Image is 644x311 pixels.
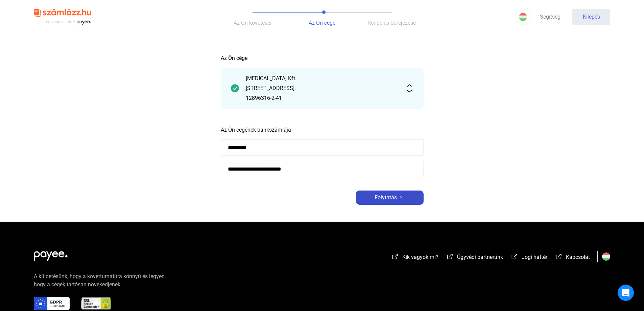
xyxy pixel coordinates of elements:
img: gdpr [34,297,70,310]
img: pipa-sötétebb-zöld-kör [231,84,239,92]
button: HU [515,9,531,25]
font: Segítség [540,14,560,20]
font: Jogi háttér [522,254,547,260]
img: jobbra nyíl-fehér [397,196,405,199]
img: külső-link-fehér [510,253,519,260]
img: külső-link-fehér [555,253,563,260]
img: kibontás [405,84,413,92]
img: HU.svg [602,252,610,261]
img: white-payee-white-dot.svg [34,247,68,261]
font: Kapcsolat [566,254,590,260]
font: Az Ön cége [221,55,247,61]
img: HU [519,13,527,21]
font: A küldetésünk, hogy a követturnatúra könnyű és legyen, hogy a cégek tartósan növekedjenek. [34,273,166,288]
a: külső-link-fehérJogi háttér [510,255,547,261]
a: külső-link-fehérÜgyvédi partnerünk [446,255,503,261]
img: szamlazzhu-logó [34,6,91,28]
font: Ügyvédi partnerünk [457,254,503,260]
font: [MEDICAL_DATA] Kft. [246,75,296,82]
a: külső-link-fehérKapcsolat [555,255,590,261]
font: Rendelés befejezése [367,20,416,26]
font: [STREET_ADDRESS]. [246,85,296,91]
font: Az Ön cége [309,20,335,26]
button: Folytatásjobbra nyíl-fehér [356,191,424,205]
img: külső-link-fehér [391,253,399,260]
font: Folytatás [375,194,397,201]
img: ssl [80,297,112,310]
font: 12896316-2-41 [246,95,282,101]
font: Kik vagyok mi? [402,254,438,260]
a: külső-link-fehérKik vagyok mi? [391,255,438,261]
div: Intercom Messenger megnyitása [618,285,634,301]
button: Kilépés [572,9,610,25]
img: külső-link-fehér [446,253,454,260]
a: Segítség [531,9,569,25]
font: Az Ön cégének bankszámlája [221,127,291,133]
font: Kilépés [583,14,600,20]
font: Az Ön követései [234,20,271,26]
